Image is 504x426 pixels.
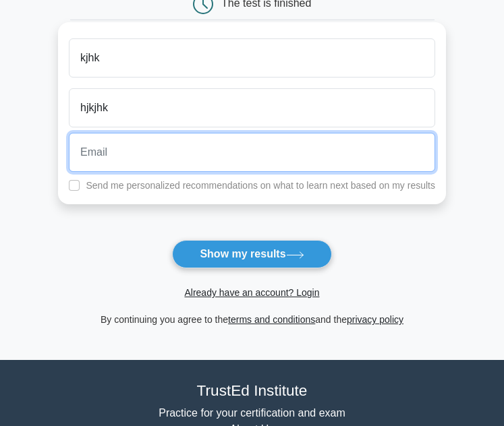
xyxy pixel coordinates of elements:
div: By continuing you agree to the and the [50,311,454,328]
a: terms and conditions [228,314,315,325]
a: Practice for your certification and exam [159,407,345,419]
input: Last name [69,88,435,127]
input: First name [69,38,435,78]
button: Show my results [172,240,331,268]
label: Send me personalized recommendations on what to learn next based on my results [86,180,435,191]
a: privacy policy [347,314,403,325]
h4: TrustEd Institute [78,382,426,400]
input: Email [69,133,435,172]
a: Already have an account? Login [184,287,319,298]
